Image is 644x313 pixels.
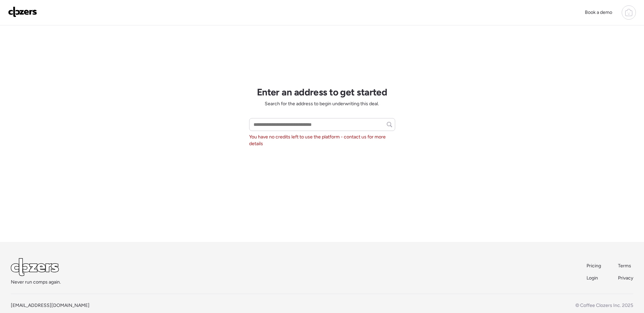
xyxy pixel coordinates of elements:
[587,263,602,269] a: Pricing
[587,275,602,282] a: Login
[249,134,395,147] span: You have no credits left to use the platform - contact us for more details
[618,263,633,269] a: Terms
[587,263,601,269] span: Pricing
[257,86,387,98] h1: Enter an address to get started
[265,100,379,107] span: Search for the address to begin underwriting this deal.
[11,303,90,308] a: [EMAIL_ADDRESS][DOMAIN_NAME]
[618,263,631,269] span: Terms
[11,258,59,276] img: Logo Light
[585,9,612,15] span: Book a demo
[618,275,633,281] span: Privacy
[575,303,633,308] span: © Coffee Clozers Inc. 2025
[8,6,37,17] img: Logo
[11,279,61,286] span: Never run comps again.
[587,275,598,281] span: Login
[618,275,633,282] a: Privacy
